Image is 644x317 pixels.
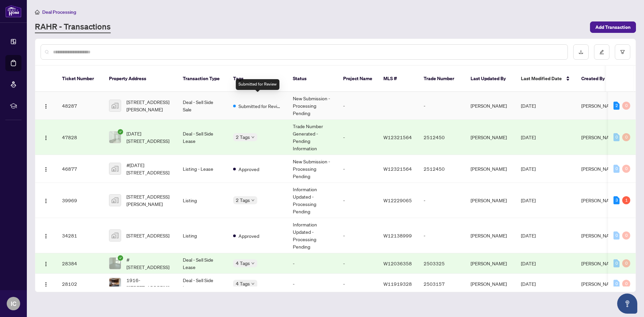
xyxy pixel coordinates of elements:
span: Approved [238,232,259,240]
button: Logo [41,132,51,143]
div: 0 [622,133,630,141]
span: [DATE] [521,166,536,172]
td: 34281 [57,218,104,253]
span: #[DATE][STREET_ADDRESS] [126,161,172,176]
td: - [418,218,465,253]
td: 48287 [57,92,104,120]
th: Status [287,66,338,92]
div: 0 [613,259,620,267]
th: Project Name [338,66,378,92]
td: [PERSON_NAME] [465,92,516,120]
span: [PERSON_NAME] [581,166,618,172]
td: - [338,253,378,274]
img: thumbnail-img [109,230,121,241]
td: - [338,218,378,253]
span: check-circle [118,129,123,135]
td: - [418,183,465,218]
span: filter [620,50,625,54]
button: Open asap [617,294,637,314]
td: 2503157 [418,274,465,294]
span: [PERSON_NAME] [581,260,618,266]
img: Logo [43,233,49,239]
div: 0 [613,231,620,240]
th: Transaction Type [177,66,228,92]
span: W12229065 [383,197,412,203]
span: Last Modified Date [521,75,562,82]
div: 0 [622,102,630,110]
td: [PERSON_NAME] [465,274,516,294]
img: Logo [43,198,49,204]
button: Logo [41,163,51,174]
div: 0 [613,133,620,141]
span: [PERSON_NAME] [581,103,618,109]
td: - [338,274,378,294]
img: thumbnail-img [109,258,121,269]
span: W12138999 [383,232,412,239]
button: Add Transaction [590,21,636,33]
th: Ticket Number [57,66,104,92]
th: Last Updated By [465,66,516,92]
div: 1 [622,196,630,204]
td: [PERSON_NAME] [465,253,516,274]
img: logo [5,5,21,17]
td: 46877 [57,155,104,183]
td: New Submission - Processing Pending [287,155,338,183]
span: [STREET_ADDRESS] [126,232,169,239]
div: 0 [613,165,620,173]
td: 28102 [57,274,104,294]
span: IC [11,299,16,308]
a: RAHR - Transactions [35,21,111,33]
img: Logo [43,282,49,287]
span: 2 Tags [236,133,250,141]
td: [PERSON_NAME] [465,120,516,155]
span: check-circle [118,255,123,261]
td: Listing [177,218,228,253]
span: down [251,136,255,139]
td: Listing [177,183,228,218]
div: 3 [613,196,620,204]
button: Logo [41,195,51,206]
td: - [418,92,465,120]
span: [DATE] [521,281,536,287]
td: Deal - Sell Side Lease [177,120,228,155]
span: [PERSON_NAME] [581,281,618,287]
span: 2 Tags [236,196,250,204]
td: Deal - Sell Side Sale [177,92,228,120]
span: 4 Tags [236,280,250,287]
th: Last Modified Date [516,66,576,92]
span: [DATE] [521,103,536,109]
span: [STREET_ADDRESS][PERSON_NAME] [126,193,172,208]
span: [DATE] [521,260,536,266]
span: Submitted for Review [238,102,282,110]
td: 28384 [57,253,104,274]
td: New Submission - Processing Pending [287,92,338,120]
span: down [251,262,255,265]
th: Property Address [104,66,177,92]
div: 0 [613,280,620,288]
img: thumbnail-img [109,278,121,289]
span: Add Transaction [595,22,631,33]
td: - [338,92,378,120]
span: [PERSON_NAME] [581,134,618,140]
span: edit [599,50,604,54]
button: Logo [41,278,51,289]
th: Tags [228,66,287,92]
button: Logo [41,230,51,241]
span: #[STREET_ADDRESS] [126,256,172,271]
img: thumbnail-img [109,100,121,111]
th: Trade Number [418,66,465,92]
span: [PERSON_NAME] [581,197,618,203]
td: - [338,183,378,218]
span: [DATE] [521,232,536,239]
img: thumbnail-img [109,163,121,174]
span: [STREET_ADDRESS][PERSON_NAME] [126,98,172,113]
button: filter [615,44,630,60]
span: Approved [238,165,259,173]
td: 2512450 [418,155,465,183]
img: Logo [43,261,49,267]
td: Information Updated - Processing Pending [287,183,338,218]
span: [DATE] [521,134,536,140]
td: [PERSON_NAME] [465,218,516,253]
td: - [287,253,338,274]
td: 2512450 [418,120,465,155]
